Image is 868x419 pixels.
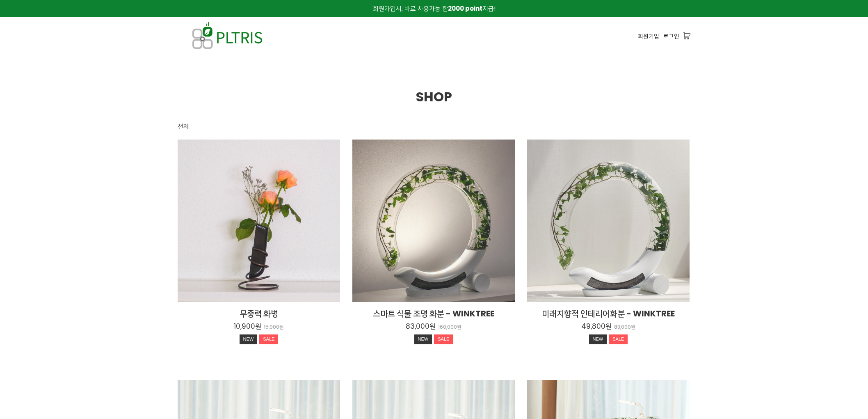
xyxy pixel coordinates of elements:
[373,4,496,13] span: 회원가입시, 바로 사용가능 한 지급!
[581,322,612,331] p: 49,800원
[406,322,436,331] p: 83,000원
[240,334,258,344] div: NEW
[178,308,340,319] h2: 무중력 화병
[663,32,679,41] a: 로그인
[638,32,659,41] a: 회원가입
[264,324,284,330] p: 15,000원
[434,334,453,344] div: SALE
[527,308,690,319] h2: 미래지향적 인테리어화분 - WINKTREE
[448,4,482,13] strong: 2000 point
[259,334,278,344] div: SALE
[438,324,461,330] p: 160,000원
[352,308,515,319] h2: 스마트 식물 조명 화분 - WINKTREE
[609,334,628,344] div: SALE
[527,308,690,346] a: 미래지향적 인테리어화분 - WINKTREE 49,800원 83,000원 NEWSALE
[352,308,515,346] a: 스마트 식물 조명 화분 - WINKTREE 83,000원 160,000원 NEWSALE
[234,322,261,331] p: 10,900원
[614,324,635,330] p: 83,000원
[178,121,189,131] div: 전체
[414,334,432,344] div: NEW
[589,334,607,344] div: NEW
[178,308,340,346] a: 무중력 화병 10,900원 15,000원 NEWSALE
[416,87,452,106] span: SHOP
